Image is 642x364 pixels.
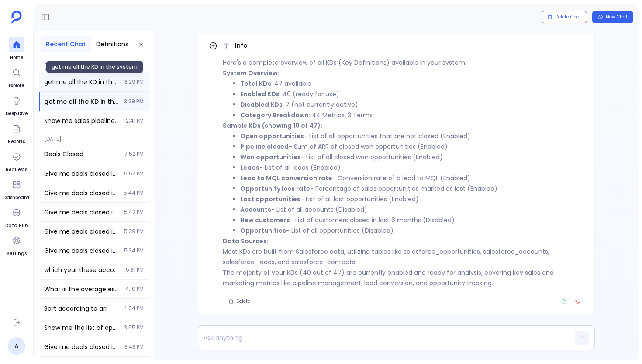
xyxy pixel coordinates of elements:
strong: Total KDs [240,79,271,88]
span: which year these accounts were created? In how many years after creation have they churned? [44,266,121,274]
li: - List of all closed won opportunities (Enabled) [240,152,584,162]
span: [DATE] [39,58,149,70]
span: Settings [7,250,27,257]
span: Data Hub [5,222,28,229]
span: 5:39 PM [124,228,144,235]
span: Info [235,41,248,50]
span: Delete [236,298,250,304]
span: Reports [8,138,25,145]
a: Deep Dive [6,93,28,117]
span: 5:44 PM [124,189,144,196]
strong: Accounts [240,205,271,214]
strong: Category Breakdown [240,111,309,119]
span: Delete Chat [555,14,581,20]
span: 3:43 PM [124,343,144,350]
strong: Opportunities [240,226,286,235]
button: Delete [223,295,256,308]
strong: Data Sources: [223,237,269,245]
strong: Pipeline closed [240,142,289,151]
li: - List of customers closed in last 6 months (Disabled) [240,215,584,225]
a: A [8,337,25,355]
li: - List of all accounts (Disabled) [240,204,584,215]
li: : 44 Metrics, 3 Terms [240,110,584,120]
strong: Won opportunities [240,153,301,161]
span: Sort according to arr [44,304,118,313]
li: : 40 (ready for use) [240,89,584,99]
span: 7:52 PM [124,150,144,157]
li: - Sum of ARR of closed won opportunities (Enabled) [240,141,584,152]
span: Dashboard [3,194,29,201]
strong: System Overview: [223,69,280,77]
li: - Conversion rate of a lead to MQL (Enabled) [240,173,584,183]
a: Explore [9,65,24,89]
strong: Leads [240,163,259,172]
span: What is the average escalation rate of these opportunities? [44,285,120,294]
span: Show me sales pipeline analysis for last 2 years [44,116,119,125]
span: Home [9,54,24,61]
img: petavue logo [11,10,22,24]
span: Give me deals closed in 2015 [44,208,119,217]
span: 12:41 PM [124,117,144,124]
span: 5:52 PM [124,170,144,177]
span: get me all the KD in the system [44,77,119,86]
button: Recent Chat [41,36,91,52]
div: get me all the KD in the system [46,61,143,73]
span: 5:42 PM [124,209,144,216]
a: Home [9,37,24,61]
li: - List of all lost opportunities (Enabled) [240,194,584,204]
strong: Open opportunities [240,132,304,140]
li: - Percentage of sales opportunities marked as lost (Enabled) [240,183,584,194]
strong: Opportunity loss rate [240,184,310,193]
span: 5:34 PM [124,247,144,254]
li: - List of all opportunities (Disabled) [240,225,584,236]
span: Deep Dive [6,110,28,117]
strong: Sample KDs (showing 10 of 47): [223,121,322,130]
span: get me all the KD in the system [44,97,119,106]
li: - List of all opportunities that are not closed (Enabled) [240,131,584,141]
strong: Lost opportunities [240,195,300,203]
strong: New customers [240,216,290,224]
span: Give me deals closed in 2015 [44,343,119,351]
a: Dashboard [3,177,29,201]
strong: Enabled KDs [240,90,280,98]
span: Give me deals closed in 2015 [44,246,119,255]
li: - List of all leads (Enabled) [240,162,584,173]
button: Delete Chat [542,11,587,23]
span: 3:29 PM [124,98,144,105]
span: [DATE] [39,130,149,143]
span: 4:10 PM [125,286,144,293]
span: New Chat [606,14,628,20]
p: Here's a complete overview of all KDs (Key Definitions) available in your system: [223,57,584,68]
strong: Lead to MQL conversion rate [240,174,332,182]
a: Reports [8,121,25,145]
button: Definitions [91,36,134,52]
p: The majority of your KDs (40 out of 47) are currently enabled and ready for analysis, covering ke... [223,267,584,288]
span: Requests [6,166,27,173]
span: Give me deals closed in 2015 [44,227,119,236]
span: 3:55 PM [124,324,144,331]
li: : 7 (not currently active) [240,99,584,110]
span: Deals Closed [44,150,119,158]
span: Give me deals closed in 2015 [44,189,118,197]
span: 3:29 PM [124,78,144,85]
li: : 47 available [240,78,584,89]
a: Requests [6,149,27,173]
strong: Disabled KDs [240,100,283,109]
span: Show me the list of opportuntiies for the above metrics [44,323,119,332]
a: Data Hub [5,205,28,229]
span: 5:31 PM [126,266,144,273]
a: Settings [7,233,27,257]
span: Give me deals closed in 2015 [44,169,119,178]
p: Most KDs are built from Salesforce data, utilizing tables like salesforce_opportunities, salesfor... [223,236,584,267]
span: 4:04 PM [124,305,144,312]
button: New Chat [592,11,633,23]
span: Explore [9,82,24,89]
